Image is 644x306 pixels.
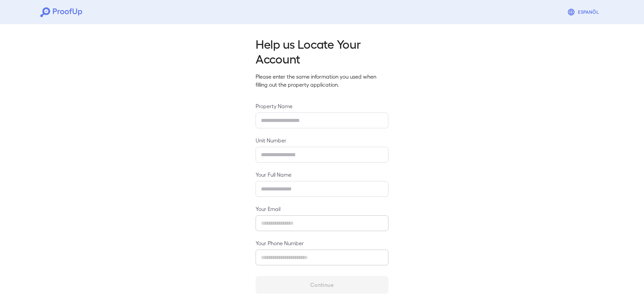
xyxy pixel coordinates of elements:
[256,136,388,144] label: Unit Number
[565,5,604,19] button: Espanõl
[256,171,388,178] label: Your Full Name
[256,73,388,89] p: Please enter the same information you used when filling out the property application.
[256,36,388,66] h2: Help us Locate Your Account
[256,205,388,213] label: Your Email
[256,102,388,110] label: Property Name
[256,239,388,247] label: Your Phone Number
